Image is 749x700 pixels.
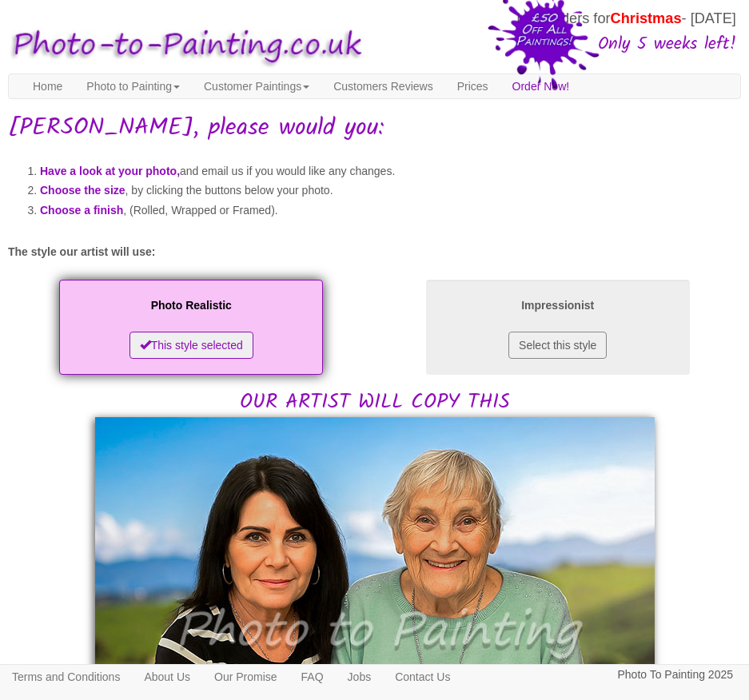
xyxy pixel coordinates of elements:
p: Photo To Painting 2025 [617,665,733,685]
label: The style our artist will use: [8,244,155,260]
li: , (Rolled, Wrapped or Framed). [40,201,741,221]
span: Christmas [611,10,682,26]
a: Our Promise [202,665,289,689]
button: This style selected [129,332,253,359]
span: Last orders for - [DATE] [516,10,736,26]
a: Photo to Painting [74,74,192,98]
li: and email us if you would like any changes. [40,161,741,181]
span: Have a look at your photo, [40,165,180,177]
button: Select this style [508,332,607,359]
h3: Only 5 weeks left! [369,35,736,54]
a: About Us [132,665,202,689]
a: Contact Us [383,665,462,689]
a: Jobs [336,665,384,689]
a: Customer Paintings [192,74,321,98]
h1: [PERSON_NAME], please would you: [8,115,741,141]
li: , by clicking the buttons below your photo. [40,181,741,201]
a: Prices [445,74,500,98]
p: Impressionist [442,296,674,316]
span: Choose a finish [40,204,123,217]
p: Photo Realistic [75,296,307,316]
a: Customers Reviews [321,74,444,98]
span: Choose the size [40,184,125,197]
h2: OUR ARTIST WILL COPY THIS [8,276,741,413]
a: FAQ [289,665,336,689]
a: Home [21,74,74,98]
